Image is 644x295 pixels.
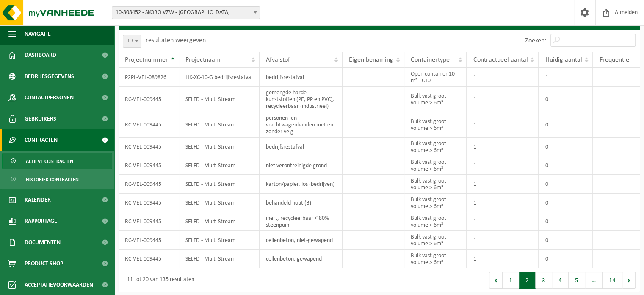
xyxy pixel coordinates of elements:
span: Kalender [25,189,51,211]
td: 0 [539,87,593,112]
td: behandeld hout (B) [260,194,343,212]
td: niet verontreinigde grond [260,156,343,175]
td: RC-VEL-009445 [119,175,179,194]
td: 0 [539,175,593,194]
td: gemengde harde kunststoffen (PE, PP en PVC), recycleerbaar (industrieel) [260,87,343,112]
td: Bulk vast groot volume > 6m³ [404,175,467,194]
span: Projectnaam [185,56,221,63]
a: Actieve contracten [2,153,112,169]
span: Dashboard [25,45,56,66]
td: RC-VEL-009445 [119,156,179,175]
td: 1 [467,87,539,112]
button: 2 [519,272,536,289]
span: Navigatie [25,23,51,45]
td: SELFD - Multi Stream [179,138,260,156]
td: 0 [539,231,593,250]
span: 10 [123,35,141,48]
td: HK-XC-10-G bedrijfsrestafval [179,68,260,87]
td: Bulk vast groot volume > 6m³ [404,87,467,112]
span: Eigen benaming [349,56,393,63]
td: SELFD - Multi Stream [179,112,260,138]
td: karton/papier, los (bedrijven) [260,175,343,194]
td: 0 [539,156,593,175]
td: RC-VEL-009445 [119,87,179,112]
td: RC-VEL-009445 [119,231,179,250]
td: Bulk vast groot volume > 6m³ [404,250,467,268]
div: 11 tot 20 van 135 resultaten [123,273,194,288]
span: Product Shop [25,253,63,274]
td: Bulk vast groot volume > 6m³ [404,212,467,231]
button: 14 [603,272,622,289]
td: SELFD - Multi Stream [179,231,260,250]
button: 1 [503,272,519,289]
span: Projectnummer [125,56,168,63]
td: bedrijfsrestafval [260,138,343,156]
td: SELFD - Multi Stream [179,194,260,212]
button: 3 [536,272,552,289]
label: resultaten weergeven [146,37,206,44]
span: Historiek contracten [26,171,79,188]
td: 1 [467,175,539,194]
td: 1 [467,194,539,212]
td: personen -en vrachtwagenbanden met en zonder velg [260,112,343,138]
span: … [585,272,603,289]
td: 1 [467,231,539,250]
td: 0 [539,138,593,156]
td: Open container 10 m³ - C10 [404,68,467,87]
td: 1 [467,68,539,87]
label: Zoeken: [525,37,546,44]
span: Huidig aantal [545,56,582,63]
span: Documenten [25,232,61,253]
td: cellenbeton, gewapend [260,250,343,268]
td: RC-VEL-009445 [119,194,179,212]
span: Frequentie [599,56,629,63]
td: 0 [539,212,593,231]
td: cellenbeton, niet-gewapend [260,231,343,250]
td: 1 [467,212,539,231]
td: RC-VEL-009445 [119,212,179,231]
a: Historiek contracten [2,171,112,187]
td: 1 [467,112,539,138]
td: 1 [467,250,539,268]
td: SELFD - Multi Stream [179,250,260,268]
td: bedrijfsrestafval [260,68,343,87]
span: Rapportage [25,211,57,232]
td: 1 [467,156,539,175]
td: 0 [539,112,593,138]
span: Bedrijfsgegevens [25,66,74,87]
button: Next [622,272,636,289]
td: Bulk vast groot volume > 6m³ [404,112,467,138]
td: inert, recycleerbaar < 80% steenpuin [260,212,343,231]
td: Bulk vast groot volume > 6m³ [404,156,467,175]
td: 0 [539,194,593,212]
td: SELFD - Multi Stream [179,175,260,194]
span: Contractueel aantal [473,56,528,63]
td: P2PL-VEL-089826 [119,68,179,87]
td: SELFD - Multi Stream [179,156,260,175]
span: Actieve contracten [26,153,73,169]
span: 10-808452 - SKOBO VZW - BRUGGE [112,7,260,19]
td: SELFD - Multi Stream [179,87,260,112]
td: 0 [539,250,593,268]
td: RC-VEL-009445 [119,138,179,156]
button: 5 [569,272,585,289]
button: 4 [552,272,569,289]
span: Containertype [411,56,450,63]
span: Contactpersonen [25,87,74,108]
td: Bulk vast groot volume > 6m³ [404,194,467,212]
td: RC-VEL-009445 [119,112,179,138]
button: Previous [489,272,503,289]
td: Bulk vast groot volume > 6m³ [404,138,467,156]
span: Gebruikers [25,108,56,129]
td: RC-VEL-009445 [119,250,179,268]
span: Afvalstof [266,56,290,63]
span: 10-808452 - SKOBO VZW - BRUGGE [112,6,260,19]
td: 1 [467,138,539,156]
span: Contracten [25,129,58,151]
td: 1 [539,68,593,87]
td: SELFD - Multi Stream [179,212,260,231]
span: 10 [123,35,141,47]
td: Bulk vast groot volume > 6m³ [404,231,467,250]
